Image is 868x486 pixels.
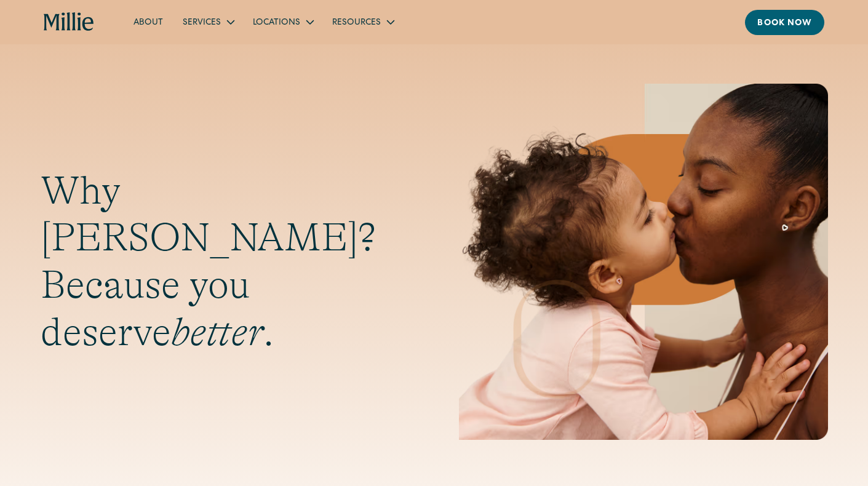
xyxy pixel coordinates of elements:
[44,12,95,32] a: home
[253,17,300,30] div: Locations
[757,17,812,30] div: Book now
[459,84,828,440] img: Mother and baby sharing a kiss, highlighting the emotional bond and nurturing care at the heart o...
[322,12,403,32] div: Resources
[243,12,322,32] div: Locations
[745,10,824,35] a: Book now
[171,310,263,354] em: better
[173,12,243,32] div: Services
[41,167,410,356] h1: Why [PERSON_NAME]? Because you deserve .
[124,12,173,32] a: About
[332,17,381,30] div: Resources
[183,17,221,30] div: Services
